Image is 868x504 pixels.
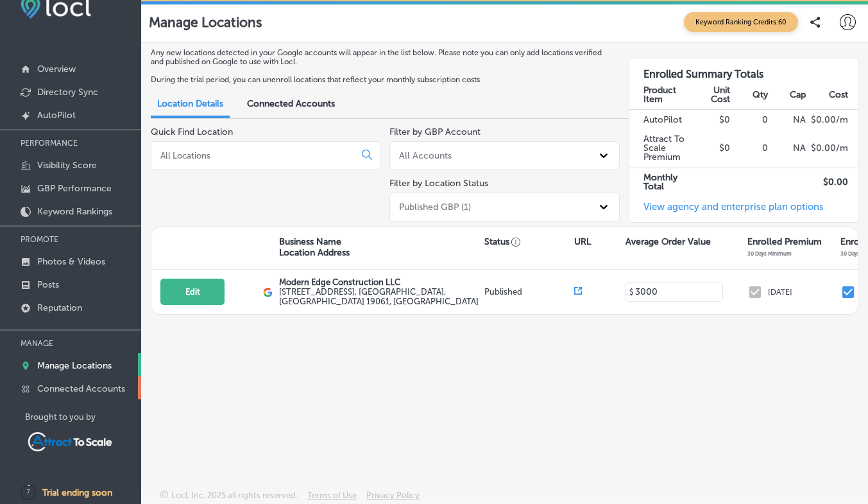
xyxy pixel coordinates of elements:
p: During the trial period, you can unenroll locations that reflect your monthly subscription costs [151,75,611,84]
p: Connected Accounts [37,383,125,394]
strong: Product Item [643,85,676,105]
td: $ 0.00 [806,168,858,196]
td: Monthly Total [629,168,693,196]
img: Attract To Scale [25,430,115,454]
h3: Enrolled Summary Totals [629,58,858,80]
td: $0 [692,130,730,168]
p: GBP Performance [37,183,112,194]
p: 30 Days Minimum [747,250,792,257]
p: Photos & Videos [37,256,105,267]
p: Posts [37,279,59,290]
p: [DATE] [768,288,792,297]
p: $ [629,288,634,297]
p: Published [484,287,574,297]
span: Location Details [157,98,223,109]
td: 0 [731,110,769,130]
div: All Accounts [399,150,452,161]
td: NA [769,130,806,168]
div: Published GBP (1) [399,202,471,213]
p: Brought to you by [25,412,141,422]
p: Reputation [37,302,82,313]
p: AutoPilot [37,110,76,121]
p: Directory Sync [37,87,98,98]
a: View agency and enterprise plan options [629,201,824,222]
td: AutoPilot [629,110,693,130]
td: $ 0.00 /m [806,110,858,130]
img: logo [263,288,273,297]
p: Manage Locations [37,360,112,371]
label: Filter by Location Status [389,178,488,189]
p: Visibility Score [37,160,97,171]
button: Edit [160,279,225,305]
td: 0 [731,130,769,168]
input: All Locations [159,150,352,161]
p: Locl, Inc. 2025 all rights reserved. [171,491,298,500]
label: Filter by GBP Account [389,126,481,137]
p: Average Order Value [625,236,711,247]
p: Trial ending soon [42,487,112,498]
th: Unit Cost [692,80,730,109]
td: $ 0.00 /m [806,130,858,168]
p: Manage Locations [149,14,262,30]
p: Any new locations detected in your Google accounts will appear in the list below. Please note you... [151,48,611,66]
p: Modern Edge Construction LLC [279,277,481,287]
td: Attract To Scale Premium [629,130,693,168]
span: Connected Accounts [247,98,335,109]
td: $0 [692,110,730,130]
th: Qty [731,80,769,109]
p: Business Name Location Address [279,236,350,258]
th: Cap [769,80,806,109]
p: URL [574,236,591,247]
p: Keyword Rankings [37,206,112,217]
label: Quick Find Location [151,126,233,137]
span: Keyword Ranking Credits: 60 [684,12,798,32]
td: NA [769,110,806,130]
p: Enrolled Premium [747,236,822,247]
label: [STREET_ADDRESS] , [GEOGRAPHIC_DATA], [GEOGRAPHIC_DATA] 19061, [GEOGRAPHIC_DATA] [279,287,481,306]
p: Status [484,236,574,247]
th: Cost [806,80,858,109]
p: Overview [37,64,76,74]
